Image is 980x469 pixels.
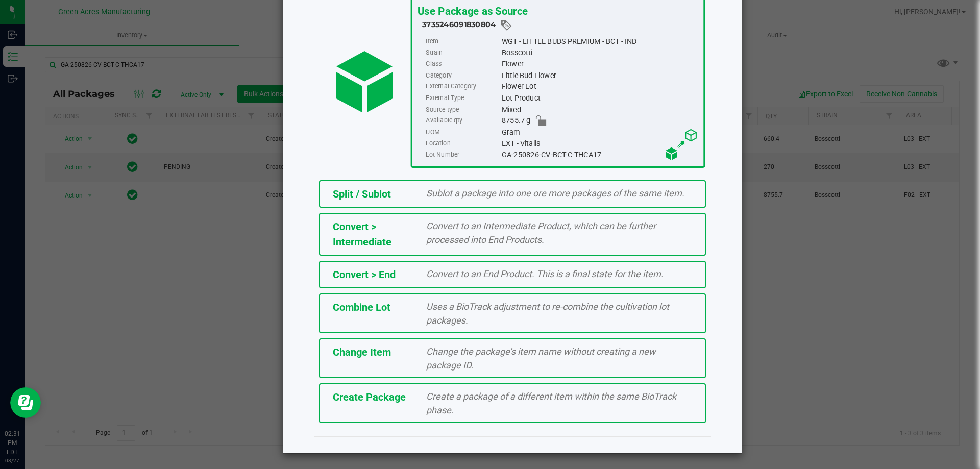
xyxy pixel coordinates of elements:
div: WGT - LITTLE BUDS PREMIUM - BCT - IND [501,36,698,47]
label: Location [426,138,499,149]
span: Uses a BioTrack adjustment to re-combine the cultivation lot packages. [426,301,669,326]
div: Mixed [501,104,698,115]
div: Little Bud Flower [501,70,698,81]
span: Create a package of a different item within the same BioTrack phase. [426,391,676,415]
div: 3735246091830804 [422,19,698,32]
label: Class [426,59,499,70]
label: External Type [426,92,499,104]
div: Lot Product [501,92,698,104]
label: UOM [426,127,499,138]
label: Source type [426,104,499,115]
span: Convert to an End Product. This is a final state for the item. [426,268,664,279]
span: Use Package as Source [417,5,527,17]
span: Combine Lot [333,301,390,313]
label: Available qty [426,115,499,127]
div: Flower [501,59,698,70]
label: Lot Number [426,149,499,160]
span: Create Package [333,391,406,403]
span: Convert > End [333,268,396,281]
span: Split / Sublot [333,188,391,200]
span: 8755.7 g [501,115,530,127]
span: Change Item [333,346,391,358]
label: Strain [426,47,499,58]
span: Convert to an Intermediate Product, which can be further processed into End Products. [426,220,656,245]
div: Flower Lot [501,81,698,92]
span: Sublot a package into one ore more packages of the same item. [426,188,684,199]
iframe: Resource center [10,387,41,418]
div: Bosscotti [501,47,698,58]
label: Category [426,70,499,81]
label: External Category [426,81,499,92]
div: EXT - Vitalis [501,138,698,149]
div: Gram [501,127,698,138]
label: Item [426,36,499,47]
span: Convert > Intermediate [333,220,391,248]
div: GA-250826-CV-BCT-C-THCA17 [501,149,698,160]
span: Change the package’s item name without creating a new package ID. [426,346,656,371]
